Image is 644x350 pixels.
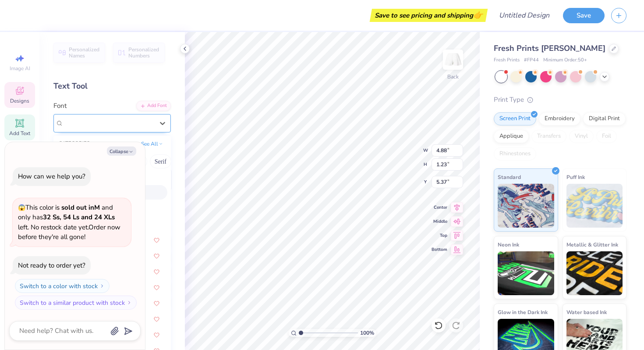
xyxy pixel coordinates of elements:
[107,146,136,156] button: Collapse
[494,57,520,64] span: Fresh Prints
[61,203,100,212] strong: sold out in M
[583,112,626,125] div: Digital Print
[566,240,618,249] span: Metallic & Glitter Ink
[494,130,529,143] div: Applique
[138,139,166,148] button: See All
[432,232,447,239] span: Top
[432,246,447,253] span: Bottom
[492,7,556,24] input: Untitled Design
[128,46,159,59] span: Personalized Numbers
[18,261,85,270] div: Not ready to order yet?
[10,97,29,104] span: Designs
[444,51,462,68] img: Back
[10,65,30,72] span: Image AI
[498,307,548,317] span: Glow in the Dark Ink
[566,184,623,228] img: Puff Ink
[360,329,374,337] span: 100 %
[543,57,587,64] span: Minimum Order: 50 +
[136,101,171,111] div: Add Font
[150,154,171,168] button: Serif
[18,203,120,242] span: This color is and only has left . No restock date yet. Order now before they're all gone!
[498,251,554,295] img: Neon Ink
[494,43,605,54] span: Fresh Prints [PERSON_NAME]
[59,140,90,147] div: CATEGORIES
[498,184,554,228] img: Standard
[372,9,485,22] div: Save to see pricing and shipping
[494,112,536,125] div: Screen Print
[498,240,519,249] span: Neon Ink
[18,172,85,181] div: How can we help you?
[53,101,67,111] label: Font
[432,218,447,225] span: Middle
[69,46,100,59] span: Personalized Names
[539,112,580,125] div: Embroidery
[563,8,605,23] button: Save
[43,213,115,221] strong: 32 Ss, 54 Ls and 24 XLs
[569,130,594,143] div: Vinyl
[524,57,539,64] span: # FP44
[15,296,137,310] button: Switch to a similar product with stock
[498,172,521,182] span: Standard
[53,80,171,92] div: Text Tool
[447,73,459,81] div: Back
[15,279,110,293] button: Switch to a color with stock
[566,172,585,182] span: Puff Ink
[99,283,105,289] img: Switch to a color with stock
[531,130,566,143] div: Transfers
[9,130,30,137] span: Add Text
[494,95,626,105] div: Print Type
[18,204,25,212] span: 😱
[473,10,483,20] span: 👉
[566,307,607,317] span: Water based Ink
[596,130,617,143] div: Foil
[494,147,536,161] div: Rhinestones
[566,251,623,295] img: Metallic & Glitter Ink
[432,204,447,211] span: Center
[127,300,132,305] img: Switch to a similar product with stock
